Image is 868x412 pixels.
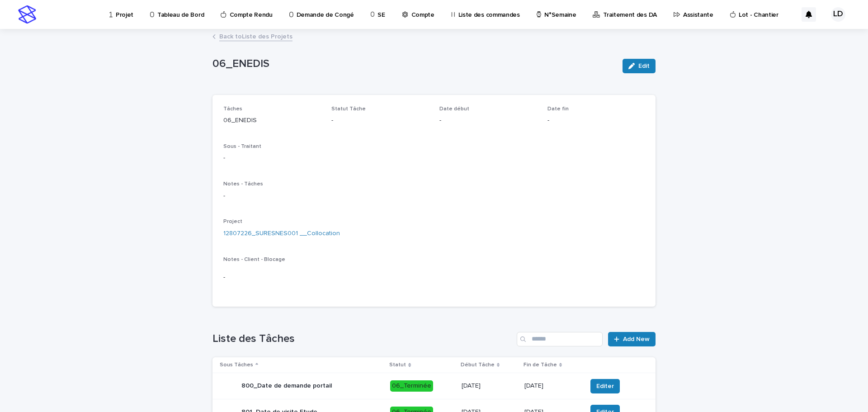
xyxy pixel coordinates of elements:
p: Début Tâche [461,360,495,370]
p: - [223,191,645,201]
span: Date début [439,106,469,112]
a: Add New [608,332,656,346]
p: 06_ENEDIS [223,116,321,125]
p: - [331,116,429,125]
p: 800_Date de demande portail [241,382,332,390]
span: Date fin [547,106,569,112]
tr: 800_Date de demande portail06_Terminée[DATE][DATE]Editer [212,373,656,399]
span: Add New [623,336,650,342]
span: Editer [596,382,614,391]
p: Sous Tâches [220,360,253,370]
p: Fin de Tâche [524,360,557,370]
h1: Liste des Tâches [212,332,513,346]
p: - [439,116,537,125]
button: Editer [590,379,620,393]
span: Notes - Client - Blocage [223,257,285,262]
a: 12807226_SURESNES001 __Collocation [223,229,340,238]
span: Sous - Traitant [223,144,261,149]
img: stacker-logo-s-only.png [18,5,36,24]
span: Notes - Tâches [223,181,263,187]
input: Search [517,332,603,346]
span: Tâches [223,106,242,112]
button: Edit [623,59,656,73]
p: - [223,153,645,163]
p: [DATE] [462,382,517,390]
p: Statut [389,360,406,370]
span: Statut Tâche [331,106,366,112]
p: - [547,116,645,125]
p: 06_ENEDIS [212,57,615,71]
p: - [223,273,645,282]
span: Edit [638,63,650,69]
div: LD [831,7,845,22]
p: [DATE] [524,382,580,390]
span: Project [223,219,242,224]
div: 06_Terminée [390,380,433,392]
a: Back toListe des Projets [219,31,292,41]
